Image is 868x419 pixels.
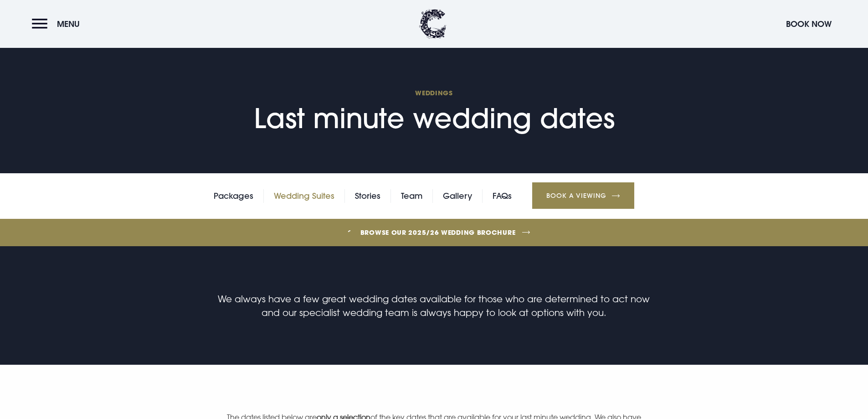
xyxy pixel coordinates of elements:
a: Team [401,189,422,203]
span: Weddings [254,88,615,97]
a: Gallery [443,189,472,203]
a: Book a Viewing [532,182,634,209]
h1: Last minute wedding dates [254,88,615,134]
img: Clandeboye Lodge [419,9,447,39]
span: Menu [57,19,80,29]
button: Book Now [781,14,836,34]
p: We always have a few great wedding dates available for those who are determined to act now and ou... [217,292,651,319]
button: Menu [32,14,84,34]
a: Packages [214,189,253,203]
a: Wedding Suites [274,189,334,203]
a: FAQs [493,189,512,203]
a: Stories [355,189,380,203]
